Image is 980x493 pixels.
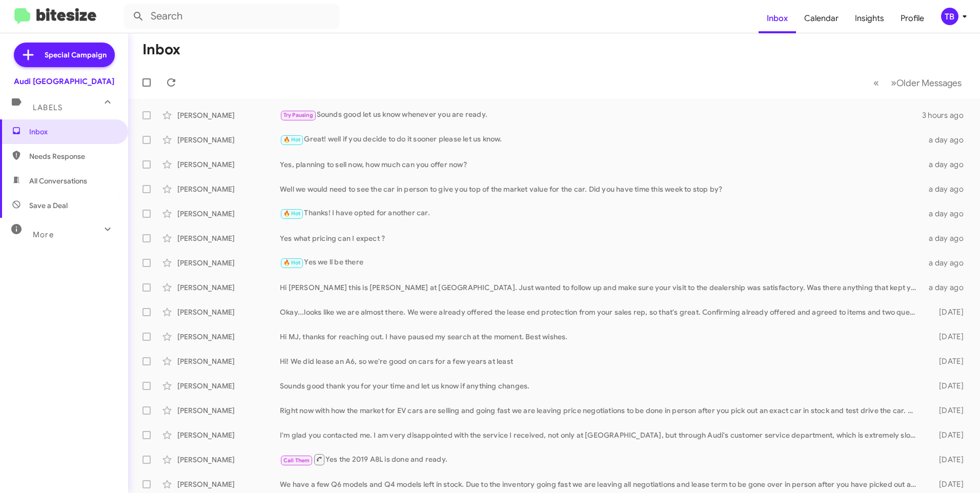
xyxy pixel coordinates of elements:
[45,50,107,60] span: Special Campaign
[283,112,313,118] span: Try Pausing
[280,307,923,317] div: Okay...looks like we are almost there. We were already offered the lease end protection from your...
[29,176,87,186] span: All Conversations
[177,455,280,465] div: [PERSON_NAME]
[177,405,280,416] div: [PERSON_NAME]
[280,479,923,489] div: We have a few Q6 models and Q4 models left in stock. Due to the inventory going fast we are leavi...
[923,135,972,145] div: a day ago
[177,184,280,194] div: [PERSON_NAME]
[280,430,923,440] div: I'm glad you contacted me. I am very disappointed with the service I received, not only at [GEOGR...
[280,233,923,243] div: Yes what pricing can I expect ?
[177,479,280,489] div: [PERSON_NAME]
[923,184,972,194] div: a day ago
[923,258,972,268] div: a day ago
[280,109,922,121] div: Sounds good let us know whenever you are ready.
[796,4,847,33] a: Calendar
[923,307,972,317] div: [DATE]
[941,8,958,25] div: TB
[142,42,180,58] h1: Inbox
[280,134,923,146] div: Great! well if you decide to do it sooner please let us know.
[177,381,280,391] div: [PERSON_NAME]
[759,4,796,33] a: Inbox
[29,127,116,137] span: Inbox
[177,282,280,293] div: [PERSON_NAME]
[867,72,885,93] button: Previous
[14,43,115,67] a: Special Campaign
[280,184,923,194] div: Well we would need to see the car in person to give you top of the market value for the car. Did ...
[14,76,114,87] div: Audi [GEOGRAPHIC_DATA]
[923,159,972,170] div: a day ago
[923,381,972,391] div: [DATE]
[923,332,972,342] div: [DATE]
[922,110,972,120] div: 3 hours ago
[177,233,280,243] div: [PERSON_NAME]
[868,72,968,93] nav: Page navigation example
[177,159,280,170] div: [PERSON_NAME]
[923,479,972,489] div: [DATE]
[280,381,923,391] div: Sounds good thank you for your time and let us know if anything changes.
[177,110,280,120] div: [PERSON_NAME]
[932,8,969,25] button: TB
[177,356,280,366] div: [PERSON_NAME]
[885,72,968,93] button: Next
[280,208,923,219] div: Thanks! I have opted for another car.
[177,430,280,440] div: [PERSON_NAME]
[177,307,280,317] div: [PERSON_NAME]
[892,4,932,33] a: Profile
[33,230,54,239] span: More
[280,257,923,269] div: Yes we ll be there
[280,356,923,366] div: Hi! We did lease an A6, so we're good on cars for a few years at least
[923,455,972,465] div: [DATE]
[923,430,972,440] div: [DATE]
[283,457,310,464] span: Call Them
[923,356,972,366] div: [DATE]
[923,282,972,293] div: a day ago
[177,258,280,268] div: [PERSON_NAME]
[280,159,923,170] div: Yes, planning to sell now, how much can you offer now?
[283,259,301,266] span: 🔥 Hot
[177,135,280,145] div: [PERSON_NAME]
[896,77,962,89] span: Older Messages
[891,76,896,89] span: »
[280,453,923,466] div: Yes the 2019 A8L is done and ready.
[923,209,972,219] div: a day ago
[177,332,280,342] div: [PERSON_NAME]
[29,151,116,161] span: Needs Response
[283,210,301,217] span: 🔥 Hot
[283,136,301,143] span: 🔥 Hot
[873,76,879,89] span: «
[923,405,972,416] div: [DATE]
[280,405,923,416] div: Right now with how the market for EV cars are selling and going fast we are leaving price negotia...
[280,332,923,342] div: Hi MJ, thanks for reaching out. I have paused my search at the moment. Best wishes.
[847,4,892,33] a: Insights
[124,4,339,29] input: Search
[33,103,63,112] span: Labels
[923,233,972,243] div: a day ago
[29,200,68,211] span: Save a Deal
[177,209,280,219] div: [PERSON_NAME]
[280,282,923,293] div: Hi [PERSON_NAME] this is [PERSON_NAME] at [GEOGRAPHIC_DATA]. Just wanted to follow up and make su...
